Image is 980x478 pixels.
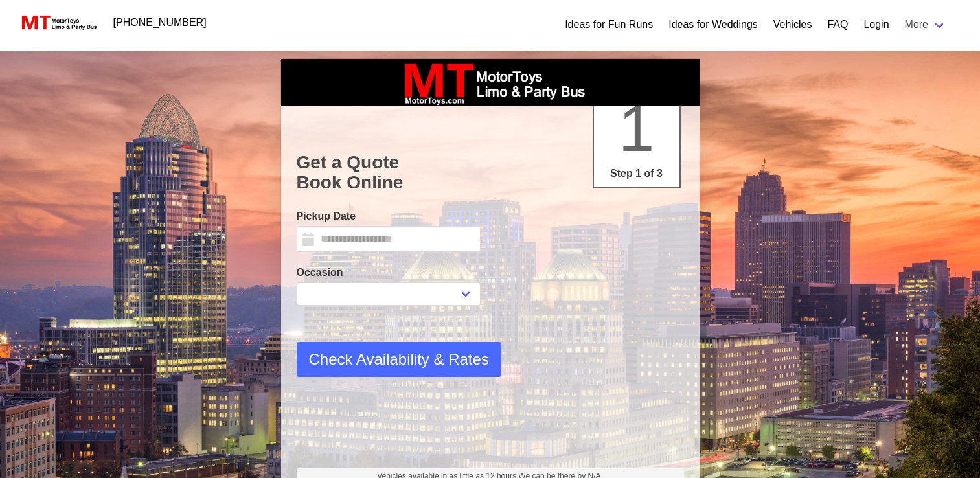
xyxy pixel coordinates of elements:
[599,166,674,181] p: Step 1 of 3
[897,12,954,38] a: More
[668,17,758,32] a: Ideas for Weddings
[863,17,889,32] a: Login
[773,17,812,32] a: Vehicles
[619,92,655,165] span: 1
[297,209,481,224] label: Pickup Date
[827,17,848,32] a: FAQ
[106,10,214,36] a: [PHONE_NUMBER]
[18,14,98,32] img: MotorToys Logo
[297,152,684,193] h1: Get a Quote Book Online
[309,348,489,371] span: Check Availability & Rates
[393,59,587,106] img: box_logo_brand.jpeg
[297,265,481,280] label: Occasion
[297,342,501,377] button: Check Availability & Rates
[565,17,653,32] a: Ideas for Fun Runs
